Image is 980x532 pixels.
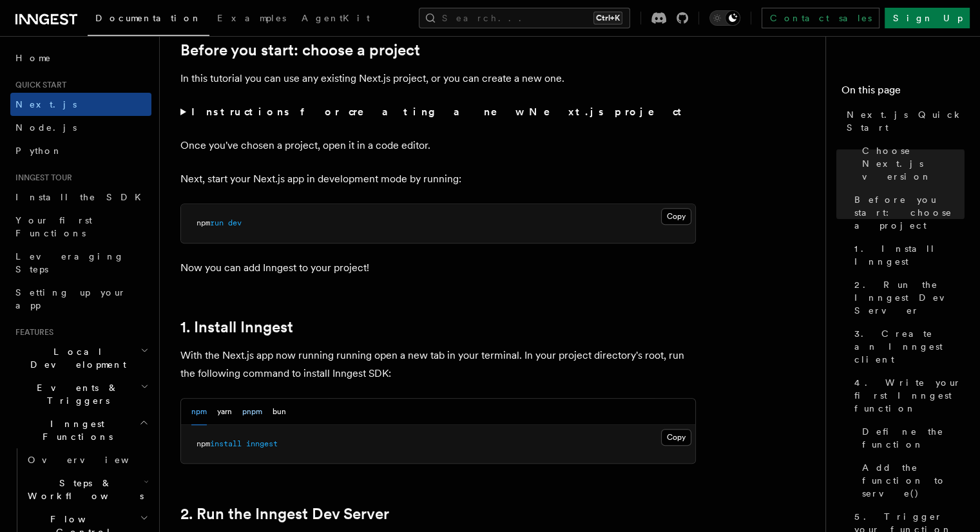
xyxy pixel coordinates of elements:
button: bun [273,399,286,425]
button: Copy [661,208,691,225]
a: Sign Up [885,8,970,28]
span: Python [15,146,62,156]
span: Next.js Quick Start [847,108,965,134]
span: AgentKit [302,13,370,23]
a: Before you start: choose a project [180,41,420,59]
span: Events & Triggers [10,381,140,407]
button: Inngest Functions [10,412,151,448]
a: Define the function [857,420,965,456]
a: Python [10,139,151,162]
button: Events & Triggers [10,376,151,412]
p: Next, start your Next.js app in development mode by running: [180,170,696,188]
a: Contact sales [762,8,879,28]
a: 2. Run the Inngest Dev Server [180,505,389,523]
summary: Instructions for creating a new Next.js project [180,103,696,121]
span: dev [228,218,242,227]
span: Before you start: choose a project [854,193,965,232]
a: Setting up your app [10,281,151,317]
a: Choose Next.js version [857,139,965,188]
button: Search...Ctrl+K [419,8,630,28]
span: inngest [246,439,278,448]
a: 1. Install Inngest [180,318,293,336]
span: Node.js [15,122,77,133]
button: pnpm [242,399,262,425]
span: 3. Create an Inngest client [854,327,965,366]
p: Once you've chosen a project, open it in a code editor. [180,137,696,155]
a: Next.js [10,93,151,116]
span: npm [197,218,210,227]
span: Next.js [15,99,77,109]
a: Home [10,46,151,70]
a: Install the SDK [10,185,151,209]
span: Home [15,52,52,64]
a: Node.js [10,116,151,139]
span: npm [197,439,210,448]
strong: Instructions for creating a new Next.js project [191,106,687,118]
span: Steps & Workflows [23,477,144,502]
span: Features [10,327,53,337]
p: In this tutorial you can use any existing Next.js project, or you can create a new one. [180,70,696,88]
span: Choose Next.js version [862,144,965,183]
span: install [210,439,242,448]
a: Overview [23,448,151,471]
button: Copy [661,429,691,446]
button: Steps & Workflows [23,471,151,508]
span: Inngest Functions [10,417,139,443]
p: Now you can add Inngest to your project! [180,259,696,277]
a: Leveraging Steps [10,245,151,281]
a: Next.js Quick Start [841,103,965,139]
button: Local Development [10,340,151,376]
a: 3. Create an Inngest client [849,322,965,371]
button: yarn [217,399,232,425]
h4: On this page [841,82,965,103]
p: With the Next.js app now running running open a new tab in your terminal. In your project directo... [180,347,696,383]
a: Examples [209,4,294,35]
a: 1. Install Inngest [849,237,965,273]
span: Define the function [862,425,965,451]
span: Overview [28,455,160,465]
span: Install the SDK [15,192,149,202]
a: Add the function to serve() [857,456,965,505]
button: npm [191,399,207,425]
a: 2. Run the Inngest Dev Server [849,273,965,322]
a: 4. Write your first Inngest function [849,371,965,420]
a: Before you start: choose a project [849,188,965,237]
a: AgentKit [294,4,378,35]
button: Toggle dark mode [709,10,740,26]
span: Local Development [10,345,140,371]
span: Setting up your app [15,287,126,310]
span: Quick start [10,80,66,90]
span: 4. Write your first Inngest function [854,376,965,415]
a: Your first Functions [10,209,151,245]
span: 2. Run the Inngest Dev Server [854,278,965,317]
kbd: Ctrl+K [593,12,622,24]
span: 1. Install Inngest [854,242,965,268]
span: Your first Functions [15,215,92,238]
span: Inngest tour [10,173,72,183]
span: Examples [217,13,286,23]
a: Documentation [88,4,209,36]
span: run [210,218,224,227]
span: Documentation [95,13,202,23]
span: Add the function to serve() [862,461,965,500]
span: Leveraging Steps [15,251,124,274]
